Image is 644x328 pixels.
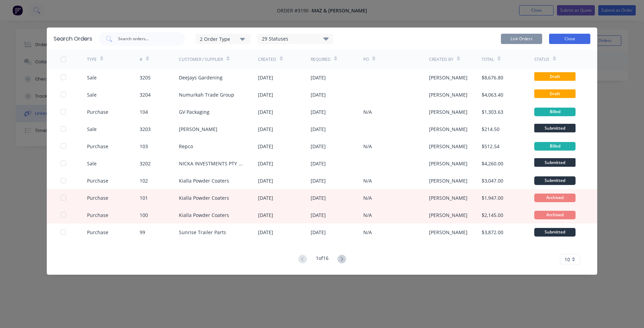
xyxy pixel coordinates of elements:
div: [PERSON_NAME] [179,125,217,133]
span: Draft [534,89,576,98]
div: Sunrise Trailer Parts [179,229,226,236]
div: [PERSON_NAME] [429,91,468,98]
div: $1,303.63 [482,108,503,116]
div: $4,063.40 [482,91,503,98]
div: Numurkah Trade Group [179,91,234,98]
div: Purchase [87,194,108,201]
div: 3205 [140,74,151,81]
div: 29 Statuses [258,35,333,43]
div: [DATE] [311,125,326,133]
div: Search Orders [54,35,92,43]
div: N/A [363,194,372,201]
div: # [140,56,142,63]
div: [DATE] [258,125,273,133]
div: Archived [534,194,576,202]
div: N/A [363,177,372,184]
div: [PERSON_NAME] [429,177,468,184]
div: TYPE [87,56,97,63]
div: Archived [534,211,576,219]
div: [DATE] [258,160,273,167]
div: Submitted [534,228,576,237]
div: Status [534,56,549,63]
div: N/A [363,143,372,150]
div: [DATE] [258,211,273,219]
div: [DATE] [311,229,326,236]
div: 101 [140,194,148,201]
div: Sale [87,125,97,133]
div: N/A [363,211,372,219]
div: Purchase [87,108,108,116]
div: [DATE] [258,229,273,236]
div: Purchase [87,143,108,150]
div: PO [363,56,369,63]
button: 2 Order Type [195,34,250,44]
div: 2 Order Type [200,35,246,42]
span: 10 [565,256,570,263]
div: DeeJays Gardening [179,74,223,81]
button: Close [549,34,590,44]
div: Sale [87,160,97,167]
div: Purchase [87,229,108,236]
div: 102 [140,177,148,184]
div: [DATE] [311,177,326,184]
div: $8,676.80 [482,74,503,81]
div: Billed [534,142,576,151]
div: $4,260.00 [482,160,503,167]
div: [PERSON_NAME] [429,160,468,167]
div: Purchase [87,177,108,184]
div: Kialla Powder Coaters [179,211,229,219]
div: $512.54 [482,143,500,150]
div: [DATE] [258,91,273,98]
div: [DATE] [258,108,273,116]
div: Billed [534,108,576,116]
div: Sale [87,91,97,98]
div: [DATE] [311,143,326,150]
div: Total [482,56,494,63]
div: 3203 [140,125,151,133]
div: [DATE] [311,108,326,116]
div: Created [258,56,276,63]
span: Submitted [534,124,576,132]
div: [PERSON_NAME] [429,143,468,150]
div: $3,047.00 [482,177,503,184]
div: Purchase [87,211,108,219]
div: N/A [363,229,372,236]
div: [PERSON_NAME] [429,194,468,201]
div: [DATE] [311,211,326,219]
div: [DATE] [311,74,326,81]
div: Sale [87,74,97,81]
input: Search orders... [117,35,174,42]
div: Customer / Supplier [179,56,223,63]
div: $1,947.00 [482,194,503,201]
div: $3,872.00 [482,229,503,236]
div: 104 [140,108,148,116]
div: 100 [140,211,148,219]
div: GV Packaging [179,108,210,116]
div: Created By [429,56,453,63]
div: 103 [140,143,148,150]
div: NICKA INVESTMENTS PTY LTD [179,160,244,167]
div: [DATE] [258,177,273,184]
div: N/A [363,108,372,116]
div: [PERSON_NAME] [429,229,468,236]
div: Kialla Powder Coaters [179,177,229,184]
div: Required [311,56,331,63]
div: [DATE] [311,91,326,98]
span: Submitted [534,158,576,167]
div: [PERSON_NAME] [429,125,468,133]
div: [DATE] [258,74,273,81]
div: 3202 [140,160,151,167]
div: 1 of 16 [316,254,329,264]
div: [PERSON_NAME] [429,108,468,116]
div: Submitted [534,176,576,185]
button: Link Orders [501,34,542,44]
div: 3204 [140,91,151,98]
div: [PERSON_NAME] [429,74,468,81]
span: Draft [534,72,576,81]
div: [DATE] [258,194,273,201]
div: $214.50 [482,125,500,133]
div: [DATE] [311,194,326,201]
div: [DATE] [311,160,326,167]
div: 99 [140,229,145,236]
div: Kialla Powder Coaters [179,194,229,201]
